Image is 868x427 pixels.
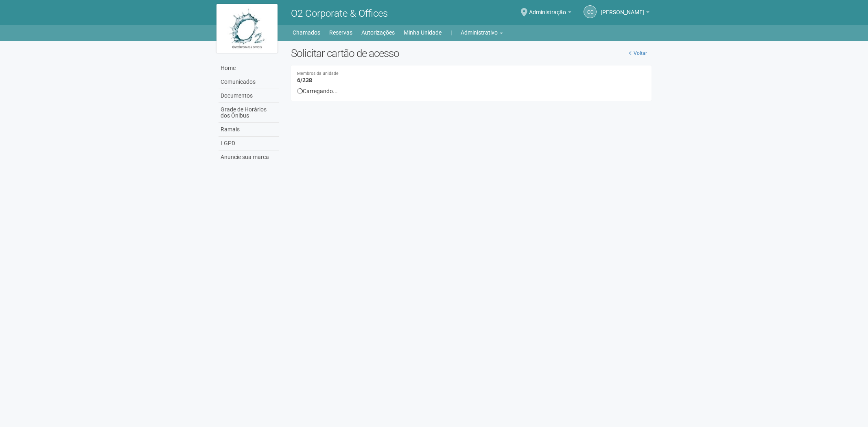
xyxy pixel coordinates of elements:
div: Carregando... [297,87,646,95]
a: Documentos [219,89,279,103]
a: Administrativo [461,27,503,38]
a: | [450,27,452,38]
a: Anuncie sua marca [219,150,279,164]
span: Camila Catarina Lima [601,1,644,15]
a: Comunicados [219,75,279,89]
a: Chamados [293,27,320,38]
a: CC [584,5,597,18]
h2: Solicitar cartão de acesso [291,47,652,59]
a: Reservas [329,27,352,38]
h4: 6/238 [297,72,646,83]
a: LGPD [219,137,279,150]
img: logo.jpg [216,4,278,53]
span: O2 Corporate & Offices [291,8,388,19]
a: Autorizações [361,27,395,38]
span: Administração [529,1,566,15]
a: Home [219,61,279,75]
a: Voltar [625,47,652,59]
a: [PERSON_NAME] [601,10,649,17]
small: Membros da unidade [297,72,646,76]
a: Ramais [219,123,279,137]
a: Minha Unidade [404,27,442,38]
a: Grade de Horários dos Ônibus [219,103,279,123]
a: Administração [529,10,571,17]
